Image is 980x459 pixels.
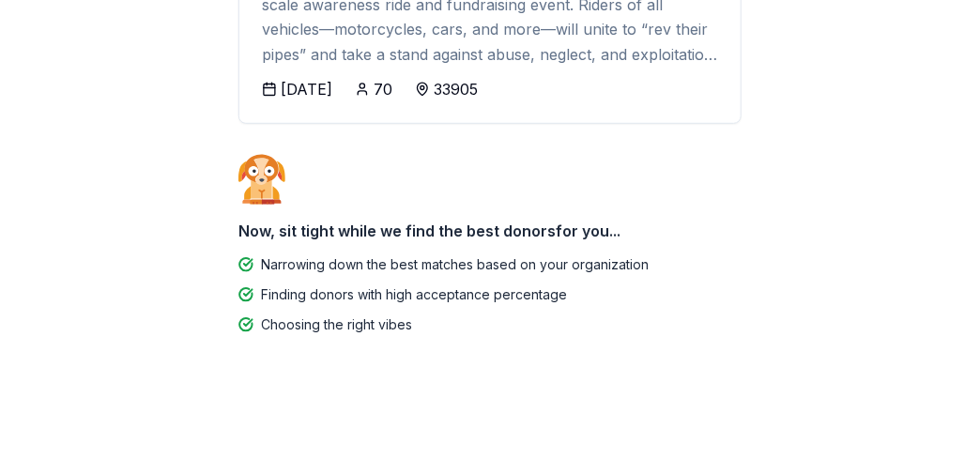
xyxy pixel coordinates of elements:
div: [DATE] [281,78,332,100]
div: Now, sit tight while we find the best donors for you... [238,212,742,250]
img: Dog waiting patiently [238,154,285,205]
div: Narrowing down the best matches based on your organization [261,253,649,276]
div: Finding donors with high acceptance percentage [261,283,567,306]
div: 33905 [434,78,478,100]
div: Choosing the right vibes [261,314,412,336]
div: 70 [374,78,392,100]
